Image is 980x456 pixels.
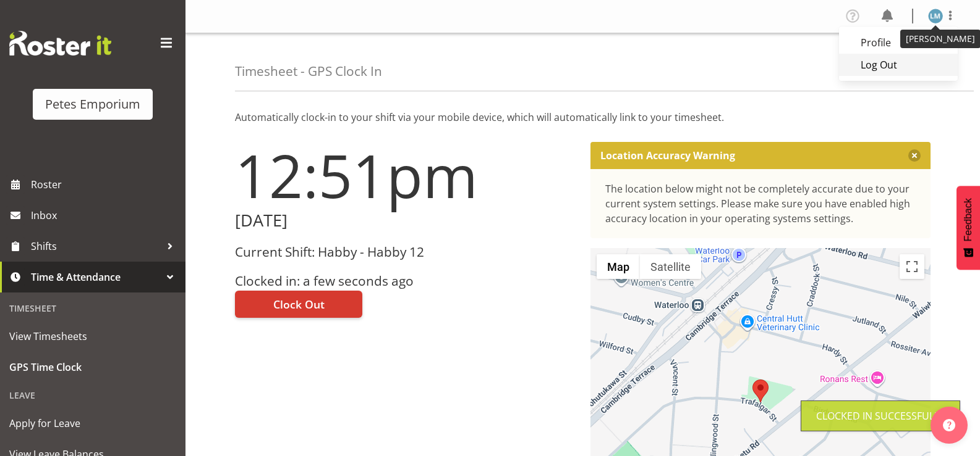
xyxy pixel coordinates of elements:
[9,327,176,346] span: View Timesheets
[235,291,362,318] button: Clock Out
[235,142,576,209] h1: 12:51pm
[9,358,176,376] span: GPS Time Clock
[3,321,182,352] a: View Timesheets
[640,254,701,279] button: Show satellite imagery
[3,296,182,321] div: Timesheet
[31,206,179,225] span: Inbox
[900,254,924,279] button: Toggle fullscreen view
[235,274,576,288] h3: Clocked in: a few seconds ago
[9,31,111,56] img: Rosterit website logo
[3,352,182,383] a: GPS Time Clock
[908,149,921,162] button: Close message
[235,64,382,78] h4: Timesheet - GPS Clock In
[9,414,176,433] span: Apply for Leave
[963,198,974,241] span: Feedback
[31,237,161,255] span: Shifts
[31,268,161,286] span: Time & Attendance
[943,419,955,431] img: help-xxl-2.png
[605,181,916,226] div: The location below might not be completely accurate due to your current system settings. Please m...
[273,296,325,312] span: Clock Out
[600,149,735,162] p: Location Accuracy Warning
[839,31,958,54] a: Profile
[597,254,640,279] button: Show street map
[235,245,576,259] h3: Current Shift: Habby - Habby 12
[928,9,943,23] img: lianne-morete5410.jpg
[957,186,980,270] button: Feedback - Show survey
[235,211,576,230] h2: [DATE]
[3,408,182,439] a: Apply for Leave
[45,95,140,114] div: Petes Emporium
[839,54,958,76] a: Log Out
[3,383,182,408] div: Leave
[235,110,931,125] p: Automatically clock-in to your shift via your mobile device, which will automatically link to you...
[816,408,945,423] div: Clocked in Successfully
[31,175,179,194] span: Roster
